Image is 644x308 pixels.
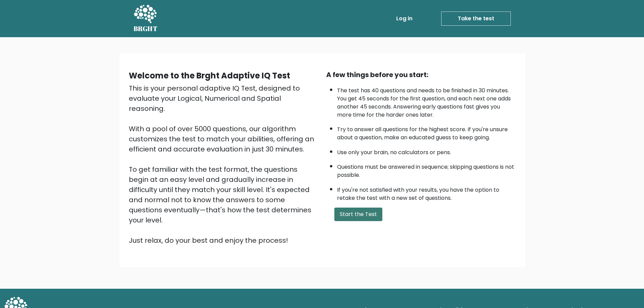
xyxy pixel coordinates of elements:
[134,25,158,33] h5: BRGHT
[393,12,415,25] a: Log in
[129,83,318,245] div: This is your personal adaptive IQ Test, designed to evaluate your Logical, Numerical and Spatial ...
[337,83,516,119] li: The test has 40 questions and needs to be finished in 30 minutes. You get 45 seconds for the firs...
[134,3,158,34] a: BRGHT
[337,145,516,157] li: Use only your brain, no calculators or pens.
[441,11,511,26] a: Take the test
[337,160,516,179] li: Questions must be answered in sequence; skipping questions is not possible.
[129,70,290,81] b: Welcome to the Brght Adaptive IQ Test
[337,183,516,202] li: If you're not satisfied with your results, you have the option to retake the test with a new set ...
[337,122,516,142] li: Try to answer all questions for the highest score. If you're unsure about a question, make an edu...
[326,70,516,80] div: A few things before you start:
[334,208,382,221] button: Start the Test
